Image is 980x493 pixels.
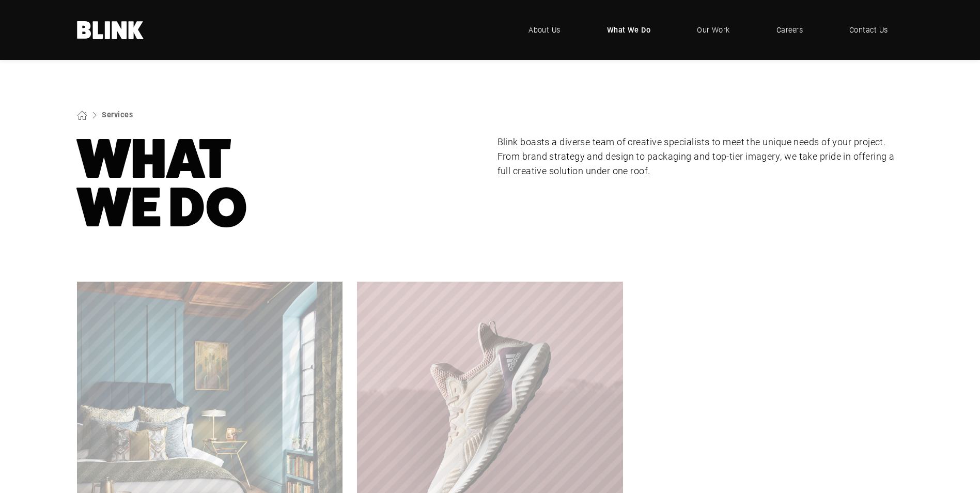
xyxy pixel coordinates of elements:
[102,110,133,119] a: Services
[681,14,745,45] a: Our Work
[77,21,144,39] a: Home
[776,24,803,36] span: Careers
[849,24,888,36] span: Contact Us
[497,135,904,178] p: Blink boasts a diverse team of creative specialists to meet the unique needs of your project. Fro...
[592,14,666,45] a: What We Do
[528,24,561,36] span: About Us
[697,24,730,36] span: Our Work
[77,176,247,239] nobr: We Do
[761,14,818,45] a: Careers
[513,14,576,45] a: About Us
[834,14,904,45] a: Contact Us
[607,24,651,36] span: What We Do
[77,135,483,232] h1: What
